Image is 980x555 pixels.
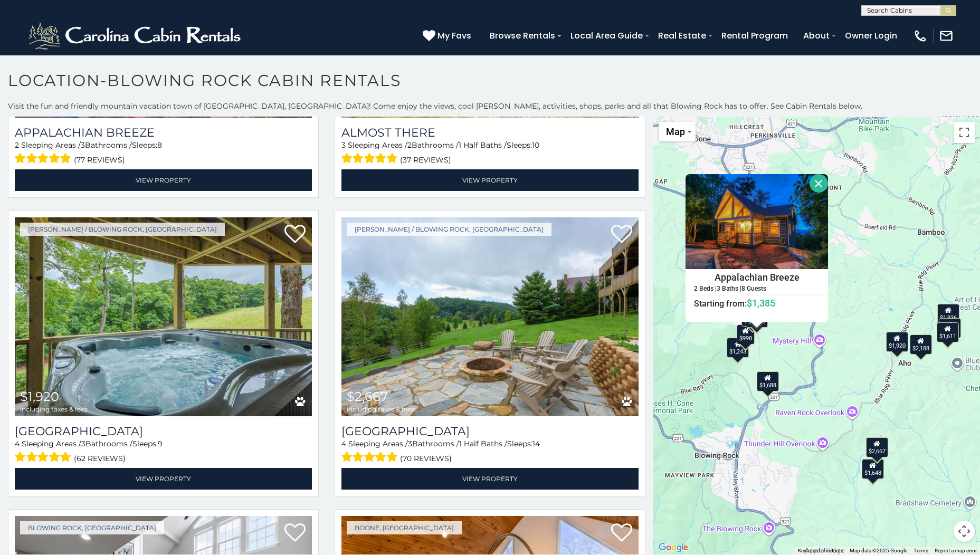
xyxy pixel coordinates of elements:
[74,452,126,465] span: (62 reviews)
[15,140,312,167] div: Sleeping Areas / Bathrooms / Sleeps:
[727,338,749,358] div: $1,243
[347,389,388,404] span: $2,667
[611,522,632,544] a: Add to favorites
[20,389,59,404] span: $1,920
[341,468,639,490] a: View Property
[937,304,959,324] div: $1,936
[939,318,961,338] div: $2,092
[284,522,306,544] a: Add to favorites
[341,424,639,438] h3: Blackberry Lodge
[686,298,827,309] h6: Starting from:
[157,140,162,150] span: 8
[15,424,312,438] h3: Majestic Mountain Hideaway
[158,439,163,448] span: 9
[341,140,346,150] span: 3
[741,285,766,292] h5: 8 Guests
[15,140,19,150] span: 2
[757,371,779,391] div: $1,688
[341,424,639,438] a: [GEOGRAPHIC_DATA]
[532,140,539,150] span: 10
[686,269,828,309] a: Appalachian Breeze 2 Beds | 3 Baths | 8 Guests Starting from:$1,385
[914,548,928,553] a: Terms (opens in new tab)
[341,217,639,416] a: Blackberry Lodge $2,667 including taxes & fees
[15,169,312,191] a: View Property
[656,541,691,554] a: Open this area in Google Maps (opens a new window)
[408,439,412,448] span: 3
[954,521,975,542] button: Map camera controls
[686,174,828,269] img: Appalachian Breeze
[284,224,306,246] a: Add to favorites
[910,334,932,355] div: $2,188
[459,439,507,448] span: 1 Half Baths /
[798,547,843,554] button: Keyboard shortcuts
[341,169,639,191] a: View Property
[15,217,312,416] img: Majestic Mountain Hideaway
[737,324,755,345] div: $998
[81,439,85,448] span: 3
[810,174,828,193] button: Close
[26,20,245,52] img: White-1-2.png
[659,122,696,141] button: Change map style
[747,298,775,309] span: $1,385
[935,548,977,553] a: Report a map error
[15,468,312,490] a: View Property
[407,140,412,150] span: 2
[74,153,125,167] span: (77 reviews)
[484,26,560,45] a: Browse Rentals
[81,140,85,150] span: 3
[939,28,954,43] img: mail-regular-white.png
[423,29,474,43] a: My Favs
[459,140,507,150] span: 1 Half Baths /
[666,126,685,137] span: Map
[716,26,793,45] a: Rental Program
[798,26,835,45] a: About
[866,437,888,457] div: $2,667
[532,439,540,448] span: 14
[694,285,717,292] h5: 2 Beds |
[15,424,312,438] a: [GEOGRAPHIC_DATA]
[341,126,639,140] a: Almost There
[717,285,741,292] h5: 3 Baths |
[20,406,88,413] span: including taxes & fees
[400,153,451,167] span: (37 reviews)
[15,217,312,416] a: Majestic Mountain Hideaway $1,920 including taxes & fees
[913,28,928,43] img: phone-regular-white.png
[400,452,452,465] span: (70 reviews)
[840,26,902,45] a: Owner Login
[15,439,20,448] span: 4
[341,439,346,448] span: 4
[656,541,691,554] img: Google
[653,26,711,45] a: Real Estate
[347,406,414,413] span: including taxes & fees
[611,224,632,246] a: Add to favorites
[15,126,312,140] a: Appalachian Breeze
[565,26,648,45] a: Local Area Guide
[20,223,225,236] a: [PERSON_NAME] / Blowing Rock, [GEOGRAPHIC_DATA]
[862,459,884,479] div: $1,648
[886,332,908,352] div: $1,920
[341,217,639,416] img: Blackberry Lodge
[341,438,639,465] div: Sleeping Areas / Bathrooms / Sleeps:
[341,140,639,167] div: Sleeping Areas / Bathrooms / Sleeps:
[954,122,975,143] button: Toggle fullscreen view
[686,270,827,285] h4: Appalachian Breeze
[850,548,907,553] span: Map data ©2025 Google
[937,322,959,342] div: $1,611
[347,223,551,236] a: [PERSON_NAME] / Blowing Rock, [GEOGRAPHIC_DATA]
[15,438,312,465] div: Sleeping Areas / Bathrooms / Sleeps:
[20,521,164,534] a: Blowing Rock, [GEOGRAPHIC_DATA]
[437,29,471,42] span: My Favs
[347,521,462,534] a: Boone, [GEOGRAPHIC_DATA]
